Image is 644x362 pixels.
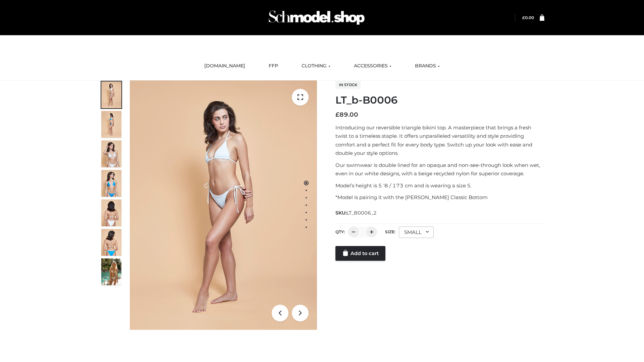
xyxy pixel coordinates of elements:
[349,59,396,73] a: ACCESSORIES
[335,94,544,106] h1: LT_b-B0006
[101,111,121,138] img: ArielClassicBikiniTop_CloudNine_AzureSky_OW114ECO_2-scaled.jpg
[335,81,361,89] span: In stock
[335,111,339,118] span: £
[522,15,525,20] span: £
[101,229,121,256] img: ArielClassicBikiniTop_CloudNine_AzureSky_OW114ECO_8-scaled.jpg
[335,229,345,234] label: QTY:
[297,59,335,73] a: CLOTHING
[199,59,250,73] a: [DOMAIN_NAME]
[130,80,317,330] img: LT_b-B0006
[335,193,544,202] p: *Model is pairing it with the [PERSON_NAME] Classic Bottom
[335,111,358,118] bdi: 89.00
[522,15,534,20] bdi: 0.00
[335,246,385,261] a: Add to cart
[335,123,544,158] p: Introducing our reversible triangle bikini top. A masterpiece that brings a fresh twist to a time...
[346,210,377,216] span: LT_B0006_2
[101,81,121,108] img: ArielClassicBikiniTop_CloudNine_AzureSky_OW114ECO_1-scaled.jpg
[335,209,377,217] span: SKU:
[101,258,121,285] img: Arieltop_CloudNine_AzureSky2.jpg
[335,161,544,178] p: Our swimwear is double lined for an opaque and non-see-through look when wet, even in our white d...
[522,15,534,20] a: £0.00
[399,227,434,238] div: SMALL
[335,181,544,190] p: Model’s height is 5 ‘8 / 173 cm and is wearing a size S.
[264,59,283,73] a: FFP
[385,229,395,234] label: Size:
[266,4,367,31] img: Schmodel Admin 964
[410,59,445,73] a: BRANDS
[101,170,121,197] img: ArielClassicBikiniTop_CloudNine_AzureSky_OW114ECO_4-scaled.jpg
[101,140,121,167] img: ArielClassicBikiniTop_CloudNine_AzureSky_OW114ECO_3-scaled.jpg
[101,199,121,226] img: ArielClassicBikiniTop_CloudNine_AzureSky_OW114ECO_7-scaled.jpg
